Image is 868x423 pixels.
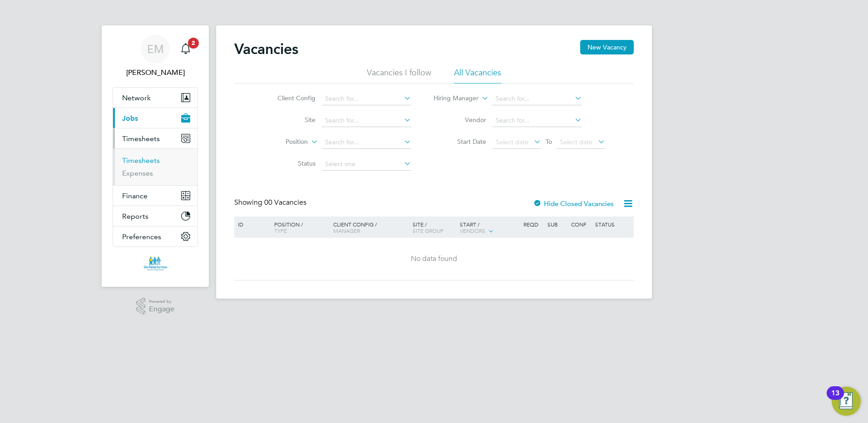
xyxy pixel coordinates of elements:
[533,199,614,208] label: Hide Closed Vacancies
[322,158,411,171] input: Select one
[113,34,198,78] a: EM[PERSON_NAME]
[410,216,458,238] div: Site /
[545,216,569,232] div: Sub
[236,254,632,264] div: No data found
[274,227,287,234] span: Type
[122,169,153,177] a: Expenses
[256,138,308,147] label: Position
[113,186,197,206] button: Finance
[122,93,151,102] span: Network
[263,94,316,102] label: Client Config
[521,216,545,232] div: Reqd
[267,216,331,238] div: Position /
[496,138,528,146] span: Select date
[234,40,298,58] h2: Vacancies
[263,116,316,124] label: Site
[113,67,198,78] span: Eliza McCallum
[177,34,195,64] a: 2
[113,148,197,185] div: Timesheets
[832,387,861,416] button: Open Resource Center, 13 new notifications
[454,67,501,84] li: All Vacancies
[569,216,592,232] div: Conf
[322,136,411,149] input: Search for...
[113,88,197,108] button: Network
[113,226,197,246] button: Preferences
[102,25,209,287] nav: Main navigation
[413,227,444,234] span: Site Group
[149,298,174,305] span: Powered by
[580,40,634,54] button: New Vacancy
[434,116,486,124] label: Vendor
[367,67,431,84] li: Vacancies I follow
[122,114,138,123] span: Jobs
[122,192,148,200] span: Finance
[426,94,478,103] label: Hiring Manager
[147,43,164,55] span: EM
[458,216,521,239] div: Start /
[236,216,267,232] div: ID
[493,114,582,127] input: Search for...
[333,227,360,234] span: Manager
[322,93,411,105] input: Search for...
[149,305,174,313] span: Engage
[831,393,839,405] div: 13
[264,198,306,207] span: 00 Vacancies
[460,227,485,234] span: Vendors
[493,93,582,105] input: Search for...
[560,138,592,146] span: Select date
[263,159,316,167] label: Status
[122,156,160,165] a: Timesheets
[234,198,308,207] div: Showing
[113,128,197,148] button: Timesheets
[113,206,197,226] button: Reports
[136,298,175,315] a: Powered byEngage
[322,114,411,127] input: Search for...
[188,38,199,49] span: 2
[122,212,148,221] span: Reports
[434,138,486,146] label: Start Date
[122,134,160,143] span: Timesheets
[113,256,198,271] a: Go to home page
[143,256,168,271] img: siteforceservices-logo-retina.png
[593,216,632,232] div: Status
[113,108,197,128] button: Jobs
[122,232,161,241] span: Preferences
[543,136,555,148] span: To
[331,216,410,238] div: Client Config /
